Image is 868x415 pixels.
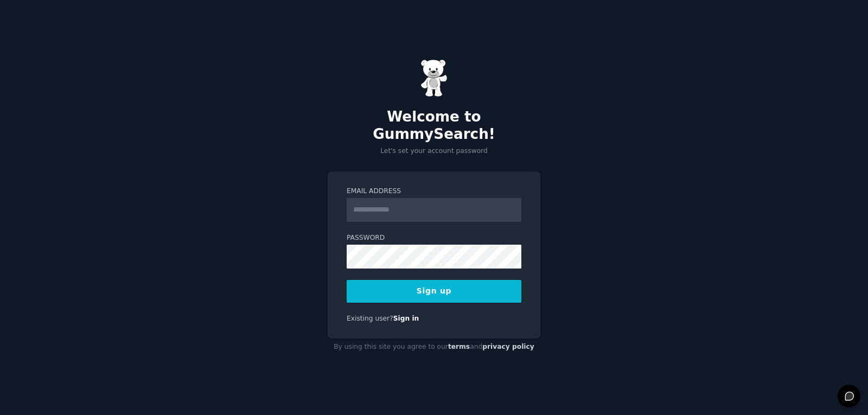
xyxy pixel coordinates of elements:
[347,315,393,322] span: Existing user?
[448,343,470,350] a: terms
[347,187,521,196] label: Email Address
[328,146,540,156] p: Let's set your account password
[347,233,521,243] label: Password
[420,59,448,97] img: Gummy Bear
[328,339,540,356] div: By using this site you agree to our and
[347,280,521,303] button: Sign up
[482,343,534,350] a: privacy policy
[393,315,419,322] a: Sign in
[328,108,540,143] h2: Welcome to GummySearch!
